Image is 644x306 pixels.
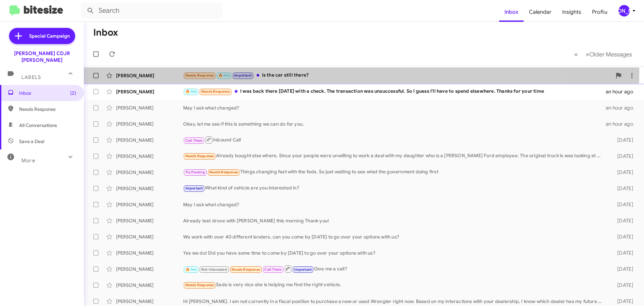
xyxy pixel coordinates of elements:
span: Call Them [264,267,282,272]
button: [PERSON_NAME] [613,5,637,16]
div: [PERSON_NAME] [116,185,183,192]
span: Needs Response [231,267,260,272]
div: May I ask what changed? [183,104,606,111]
div: [PERSON_NAME] [116,266,183,272]
span: Needs Response [19,106,76,113]
div: [PERSON_NAME] [116,88,183,95]
div: [DATE] [606,298,639,305]
span: Needs Response [209,170,238,174]
div: [DATE] [606,169,639,176]
span: Needs Response [185,73,214,78]
a: Inbox [499,2,524,22]
span: Important [234,73,252,78]
div: Hi [PERSON_NAME]. I am not currently in a fiscal position to purchase a new or used Wrangler righ... [183,298,606,305]
button: Previous [570,47,582,61]
div: [PERSON_NAME] [116,217,183,224]
div: [DATE] [606,137,639,143]
div: Is the car still there? [183,72,612,79]
span: (2) [70,90,76,96]
a: Special Campaign [9,28,75,44]
div: Already test drove with [PERSON_NAME] this morning Thank you! [183,217,606,224]
span: 🔥 Hot [185,89,197,94]
a: Calendar [524,2,557,22]
span: Important [185,186,203,190]
div: [PERSON_NAME] [116,233,183,240]
div: [PERSON_NAME] [116,250,183,256]
button: Next [582,47,636,61]
div: [DATE] [606,185,639,192]
div: an hour ago [606,121,639,127]
div: Already bought else where. Since your people were unwilling to work a deal with my daughter who i... [183,152,606,160]
div: [PERSON_NAME] [116,282,183,289]
span: More [21,158,35,164]
div: [DATE] [606,233,639,240]
span: 🔥 Hot [218,73,230,78]
div: [DATE] [606,266,639,272]
span: Needs Response [185,283,214,287]
div: [PERSON_NAME] [116,169,183,176]
span: 🔥 Hot [185,267,197,272]
span: Try Pausing [185,170,205,174]
h1: Inbox [93,27,118,38]
div: an hour ago [606,104,639,111]
span: Not-Interested [201,267,227,272]
span: Call Them [185,138,203,143]
div: [DATE] [606,153,639,160]
div: [PERSON_NAME] [116,104,183,111]
div: [DATE] [606,250,639,256]
span: Save a Deal [19,138,44,145]
nav: Page navigation example [571,47,636,61]
span: Older Messages [589,51,632,58]
div: [DATE] [606,282,639,289]
span: All Conversations [19,122,57,129]
div: Okay, let me see if this is something we can do for you. [183,121,606,127]
span: Labels [21,74,41,80]
div: Sade is very nice she is helping me find the right vehicle. [183,281,606,289]
div: [DATE] [606,217,639,224]
div: [PERSON_NAME] [116,72,183,79]
div: I was back there [DATE] with a check. The transaction was unsuccessful. So I guess I'll have to s... [183,88,606,95]
div: [PERSON_NAME] [116,201,183,208]
div: [PERSON_NAME] [116,153,183,160]
div: Things changing fast with the feds. So just waiting to see what the government doing first [183,168,606,176]
div: Give me a call? [183,265,606,273]
span: « [574,50,578,58]
div: [PERSON_NAME] [619,5,630,16]
div: What kind of vehicle are you interested in? [183,184,606,192]
div: [DATE] [606,201,639,208]
span: » [586,50,589,58]
span: Inbox [19,90,76,96]
span: Important [294,267,312,272]
a: Insights [557,2,587,22]
div: [PERSON_NAME] [116,137,183,143]
div: [PERSON_NAME] [116,121,183,127]
span: Needs Response [201,89,230,94]
div: May I ask what changed? [183,201,606,208]
a: Profile [587,2,613,22]
span: Needs Response [185,154,214,158]
div: We work with over 40 different lenders, can you come by [DATE] to go over your options with us? [183,233,606,240]
div: an hour ago [606,88,639,95]
div: Yes we do! Did you have some time to come by [DATE] to go over your options with us? [183,250,606,256]
div: Inbound Call [183,136,606,144]
div: [PERSON_NAME] [116,298,183,305]
input: Search [81,3,222,19]
span: Special Campaign [29,33,70,39]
